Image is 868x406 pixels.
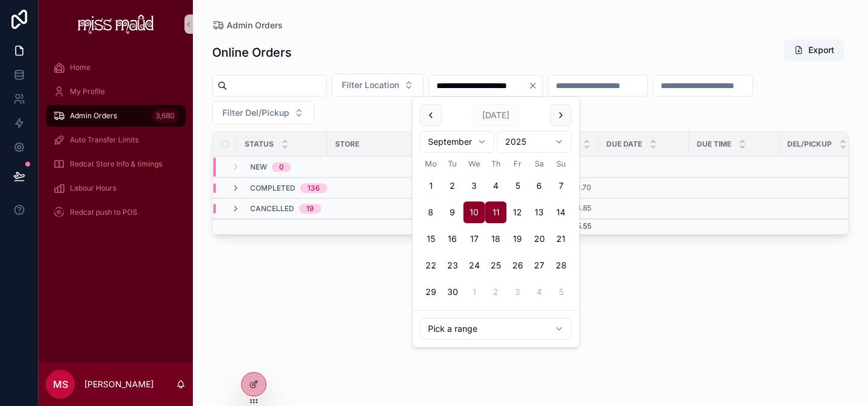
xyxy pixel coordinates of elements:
button: Sunday, 28 September 2025 [550,255,572,276]
p: [PERSON_NAME] [84,378,154,390]
button: Sunday, 21 September 2025 [550,228,572,250]
span: Cancelled [250,204,294,214]
img: App logo [78,14,154,34]
h1: Online Orders [212,44,292,61]
button: Tuesday, 16 September 2025 [442,228,464,250]
span: MS [53,377,68,392]
button: Tuesday, 2 September 2025 [442,175,464,197]
button: Thursday, 18 September 2025 [485,228,507,250]
button: Thursday, 25 September 2025 [485,255,507,276]
span: Filter Location [342,79,399,91]
span: Completed [250,183,295,193]
button: Saturday, 4 October 2025 [529,281,550,303]
button: Wednesday, 17 September 2025 [464,228,485,250]
a: Redcat push to POS [46,201,186,223]
button: Thursday, 2 October 2025 [485,281,507,303]
div: 0 [279,162,284,172]
button: Today, Wednesday, 10 September 2025, selected [464,201,485,223]
button: Saturday, 13 September 2025 [529,201,550,223]
div: 3,680 [152,109,178,123]
button: Tuesday, 9 September 2025 [442,201,464,223]
button: Friday, 19 September 2025 [507,228,529,250]
a: Home [46,57,186,78]
button: Monday, 15 September 2025 [420,228,442,250]
span: Home [70,63,90,72]
a: Labour Hours [46,177,186,199]
button: Thursday, 11 September 2025, selected [485,201,507,223]
button: Wednesday, 3 September 2025 [464,175,485,197]
span: My Profile [70,87,105,97]
button: Sunday, 14 September 2025 [550,201,572,223]
button: Select Button [212,101,314,124]
th: Sunday [550,157,572,170]
button: Sunday, 5 October 2025 [550,281,572,303]
button: Saturday, 20 September 2025 [529,228,550,250]
span: Admin Orders [227,19,283,31]
span: Store [335,139,359,149]
th: Tuesday [442,157,464,170]
button: Tuesday, 30 September 2025 [442,281,464,303]
span: Redcat Store Info & timings [70,159,162,169]
span: New [250,162,267,172]
th: Thursday [485,157,507,170]
div: scrollable content [39,48,193,239]
span: Labour Hours [70,183,116,193]
button: Monday, 29 September 2025 [420,281,442,303]
th: Monday [420,157,442,170]
span: Admin Orders [70,111,117,121]
a: Redcat Store Info & timings [46,153,186,175]
span: Filter Del/Pickup [222,107,289,119]
th: Saturday [529,157,550,170]
button: Saturday, 27 September 2025 [529,255,550,276]
span: Due Date [606,139,642,149]
span: Auto Transfer Limits [70,135,139,145]
button: Friday, 12 September 2025 [507,201,529,223]
button: Sunday, 7 September 2025 [550,175,572,197]
a: My Profile [46,81,186,103]
button: Friday, 3 October 2025 [507,281,529,303]
button: Clear [528,81,542,90]
button: Wednesday, 24 September 2025 [464,255,485,276]
span: Due Time [697,139,731,149]
button: Export [784,39,844,61]
span: Redcat push to POS [70,208,137,217]
th: Wednesday [464,157,485,170]
button: Monday, 8 September 2025 [420,201,442,223]
div: 19 [306,204,314,214]
button: Monday, 22 September 2025 [420,255,442,276]
button: Thursday, 4 September 2025 [485,175,507,197]
button: Friday, 5 September 2025 [507,175,529,197]
button: Relative time [420,318,572,340]
a: Admin Orders [212,19,283,31]
button: Friday, 26 September 2025 [507,255,529,276]
th: Friday [507,157,529,170]
span: Del/Pickup [787,139,832,149]
span: Status [245,139,274,149]
button: Saturday, 6 September 2025 [529,175,550,197]
div: 136 [307,183,320,193]
table: September 2025 [420,157,572,303]
button: Monday, 1 September 2025 [420,175,442,197]
a: Auto Transfer Limits [46,129,186,151]
a: Admin Orders3,680 [46,105,186,127]
button: Wednesday, 1 October 2025 [464,281,485,303]
button: Tuesday, 23 September 2025 [442,255,464,276]
button: Select Button [332,74,424,97]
